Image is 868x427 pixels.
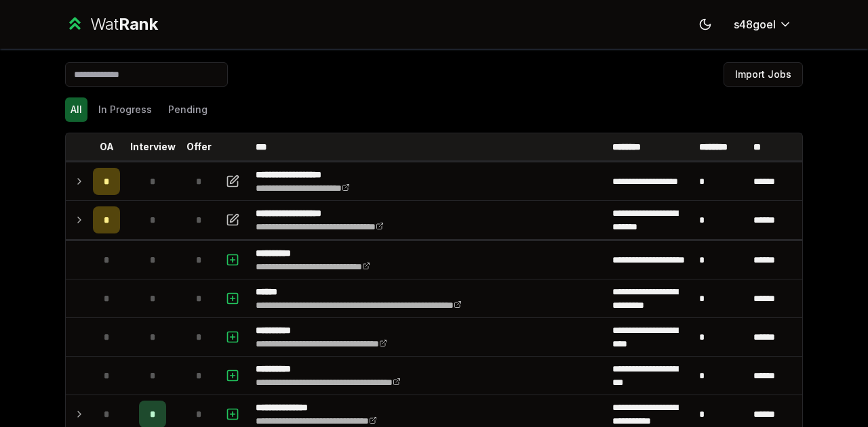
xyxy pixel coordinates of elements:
[163,97,213,122] button: Pending
[724,62,803,87] button: Import Jobs
[65,14,158,35] a: WatRank
[119,14,158,34] span: Rank
[734,16,776,32] span: s48goel
[100,140,114,154] p: OA
[723,12,803,37] button: s48goel
[130,140,176,154] p: Interview
[65,97,87,122] button: All
[93,97,157,122] button: In Progress
[90,14,158,35] div: Wat
[186,140,212,154] p: Offer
